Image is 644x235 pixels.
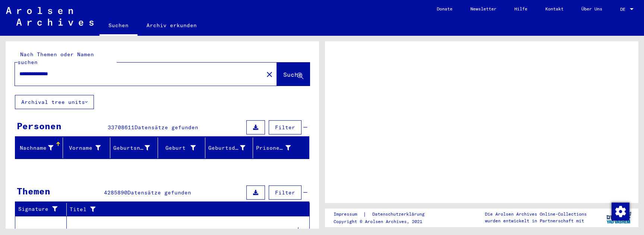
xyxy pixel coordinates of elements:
[256,144,291,152] div: Prisoner #
[485,211,587,217] p: Die Arolsen Archives Online-Collections
[18,142,63,154] div: Nachname
[334,210,363,218] a: Impressum
[15,137,63,158] mat-header-cell: Nachname
[17,184,50,198] div: Themen
[158,137,206,158] mat-header-cell: Geburt‏
[104,189,127,196] span: 4285890
[208,144,245,152] div: Geburtsdatum
[18,144,53,152] div: Nachname
[63,137,111,158] mat-header-cell: Vorname
[269,185,302,200] button: Filter
[366,210,433,218] a: Datenschutzerklärung
[108,124,135,131] span: 33708611
[138,16,206,34] a: Archiv erkunden
[15,95,94,109] button: Archival tree units
[253,137,309,158] mat-header-cell: Prisoner #
[70,206,295,213] div: Titel
[612,203,629,220] img: Zustimmung ändern
[17,119,61,133] div: Personen
[100,16,138,36] a: Suchen
[485,217,587,224] p: wurden entwickelt in Partnerschaft mit
[6,7,94,26] img: Arolsen_neg.svg
[283,71,302,78] span: Suche
[208,142,255,154] div: Geburtsdatum
[66,144,101,152] div: Vorname
[18,203,68,215] div: Signature
[113,144,150,152] div: Geburtsname
[70,203,302,215] div: Titel
[275,124,295,131] span: Filter
[265,70,274,79] mat-icon: close
[256,142,300,154] div: Prisoner #
[161,142,205,154] div: Geburt‏
[205,137,253,158] mat-header-cell: Geburtsdatum
[18,51,94,66] mat-label: Nach Themen oder Namen suchen
[334,210,433,218] div: |
[113,142,159,154] div: Geburtsname
[275,189,295,196] span: Filter
[262,67,277,82] button: Clear
[18,205,61,213] div: Signature
[269,120,302,134] button: Filter
[277,63,310,86] button: Suche
[127,189,191,196] span: Datensätze gefunden
[605,208,633,227] img: yv_logo.png
[334,218,433,225] p: Copyright © Arolsen Archives, 2021
[110,137,158,158] mat-header-cell: Geburtsname
[620,7,628,12] span: DE
[66,142,110,154] div: Vorname
[161,144,196,152] div: Geburt‏
[135,124,198,131] span: Datensätze gefunden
